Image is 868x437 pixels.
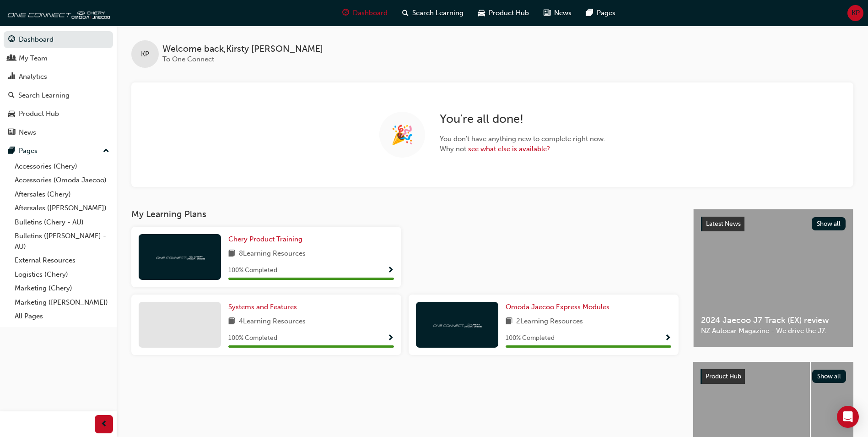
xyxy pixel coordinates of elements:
[335,4,395,22] a: guage-iconDashboard
[103,145,109,157] span: up-icon
[847,5,863,21] button: KP
[141,49,149,60] span: KP
[11,295,113,310] a: Marketing ([PERSON_NAME])
[8,110,15,118] span: car-icon
[11,159,113,174] a: Accessories (Chery)
[8,36,15,44] span: guage-icon
[4,87,113,104] a: Search Learning
[506,302,613,312] a: Omoda Jaecoo Express Modules
[228,248,235,260] span: book-icon
[228,235,302,243] span: Chery Product Training
[701,326,846,336] span: NZ Autocar Magazine - We drive the J7.
[701,369,846,384] a: Product HubShow all
[440,134,605,144] span: You don't have anything new to complete right now.
[812,370,846,383] button: Show all
[18,90,70,101] div: Search Learning
[471,4,536,22] a: car-iconProduct Hub
[391,130,414,140] span: 🎉
[101,419,108,430] span: prev-icon
[353,8,388,18] span: Dashboard
[4,68,113,85] a: Analytics
[387,334,394,343] span: Show Progress
[4,29,113,142] button: DashboardMy TeamAnalyticsSearch LearningProduct HubNews
[11,253,113,268] a: External Resources
[11,215,113,229] a: Bulletins (Chery - AU)
[19,109,59,119] div: Product Hub
[852,8,860,18] span: KP
[11,281,113,295] a: Marketing (Chery)
[412,8,464,18] span: Search Learning
[8,55,15,63] span: people-icon
[228,303,297,311] span: Systems and Features
[536,4,579,22] a: news-iconNews
[468,145,550,153] a: see what else is available?
[228,265,277,276] span: 100 % Completed
[701,315,846,326] span: 2024 Jaecoo J7 Track (EX) review
[506,316,512,328] span: book-icon
[228,234,306,245] a: Chery Product Training
[11,268,113,282] a: Logistics (Chery)
[387,333,394,344] button: Show Progress
[395,4,471,22] a: search-iconSearch Learning
[4,50,113,67] a: My Team
[440,112,605,126] h2: You're all done!
[162,44,323,55] span: Welcome back , Kirsty [PERSON_NAME]
[478,7,485,19] span: car-icon
[4,142,113,159] button: Pages
[837,406,859,428] div: Open Intercom Messenger
[4,105,113,122] a: Product Hub
[228,316,235,328] span: book-icon
[489,8,529,18] span: Product Hub
[693,209,853,347] a: Latest NewsShow all2024 Jaecoo J7 Track (EX) reviewNZ Autocar Magazine - We drive the J7.
[8,92,15,100] span: search-icon
[432,320,482,329] img: oneconnect
[597,8,615,18] span: Pages
[239,248,306,260] span: 8 Learning Resources
[387,265,394,276] button: Show Progress
[402,7,409,19] span: search-icon
[11,309,113,323] a: All Pages
[131,209,679,219] h3: My Learning Plans
[11,173,113,187] a: Accessories (Omoda Jaecoo)
[342,7,349,19] span: guage-icon
[162,55,214,63] span: To One Connect
[664,334,671,343] span: Show Progress
[664,333,671,344] button: Show Progress
[228,333,277,344] span: 100 % Completed
[506,303,609,311] span: Omoda Jaecoo Express Modules
[516,316,583,328] span: 2 Learning Resources
[812,217,846,230] button: Show all
[387,267,394,275] span: Show Progress
[11,201,113,215] a: Aftersales ([PERSON_NAME])
[706,220,741,228] span: Latest News
[19,53,48,64] div: My Team
[8,129,15,137] span: news-icon
[228,302,301,312] a: Systems and Features
[19,146,38,156] div: Pages
[19,127,36,138] div: News
[706,372,741,380] span: Product Hub
[544,7,550,19] span: news-icon
[586,7,593,19] span: pages-icon
[4,124,113,141] a: News
[579,4,623,22] a: pages-iconPages
[155,252,205,261] img: oneconnect
[11,187,113,202] a: Aftersales (Chery)
[701,217,846,231] a: Latest NewsShow all
[4,31,113,48] a: Dashboard
[8,73,15,81] span: chart-icon
[506,333,555,344] span: 100 % Completed
[239,316,306,328] span: 4 Learning Resources
[19,71,47,82] div: Analytics
[11,229,113,253] a: Bulletins ([PERSON_NAME] - AU)
[440,144,605,154] span: Why not
[5,4,110,22] img: oneconnect
[554,8,571,18] span: News
[8,147,15,155] span: pages-icon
